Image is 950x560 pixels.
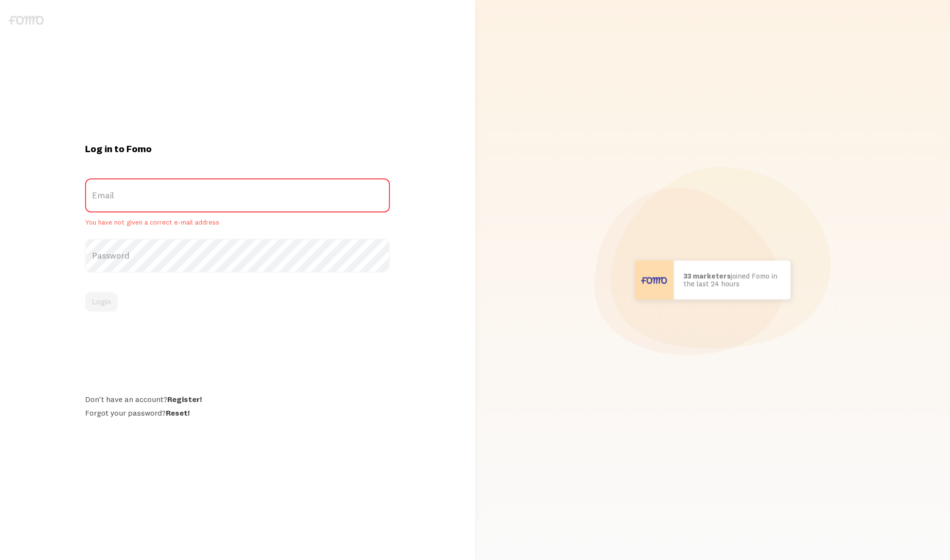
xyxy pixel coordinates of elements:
b: 33 marketers [684,271,731,280]
p: joined Fomo in the last 24 hours [684,272,781,288]
div: Forgot your password? [85,408,390,418]
label: Email [85,178,390,212]
div: Don't have an account? [85,394,390,404]
h1: Log in to Fomo [85,142,390,155]
span: You have not given a correct e-mail address [85,218,390,227]
img: User avatar [635,261,674,299]
label: Password [85,239,390,273]
a: Reset! [166,408,190,418]
a: Register! [167,394,202,404]
img: fomo-logo-gray-b99e0e8ada9f9040e2984d0d95b3b12da0074ffd48d1e5cb62ac37fc77b0b268.svg [9,16,44,25]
